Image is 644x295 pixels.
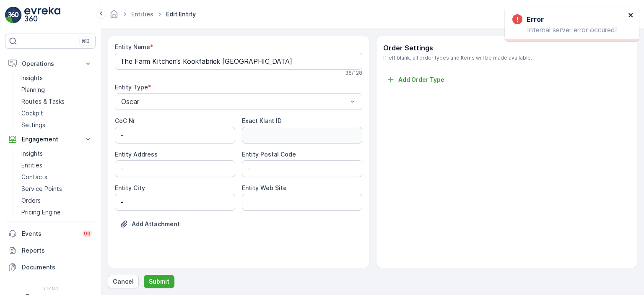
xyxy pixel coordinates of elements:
p: Orders [21,196,41,205]
a: Homepage [109,13,119,20]
p: Add Attachment [132,220,180,228]
label: Entity City [115,184,145,191]
a: Reports [5,242,96,259]
label: CoC Nr [115,117,135,124]
p: Internal server error occured! [512,26,626,34]
button: Upload File [115,217,185,231]
p: Insights [21,74,43,82]
button: Add Order Type [383,75,448,85]
a: Insights [18,148,96,159]
label: Entity Address [115,151,158,158]
a: Pricing Engine [18,206,96,218]
img: logo [5,7,22,23]
a: Routes & Tasks [18,96,96,107]
p: Planning [21,86,45,94]
p: Reports [22,246,92,255]
p: Cockpit [21,109,43,117]
p: 99 [84,230,91,237]
label: Entity Postal Code [242,151,296,158]
a: Orders [18,195,96,206]
button: Engagement [5,131,96,148]
p: Insights [21,149,43,158]
a: Planning [18,84,96,96]
button: Submit [144,275,174,288]
h3: Error [527,14,544,24]
p: Cancel [113,277,134,286]
p: Routes & Tasks [21,97,65,106]
p: Entities [21,161,42,170]
p: Operations [22,60,79,68]
a: Documents [5,259,96,276]
p: Service Points [21,185,62,193]
p: 38 / 128 [345,70,362,76]
label: Entity Name [115,43,150,50]
p: Settings [21,121,45,129]
p: Order Settings [383,43,631,53]
span: Edit Entity [164,10,197,18]
p: ⌘B [81,38,90,44]
a: Insights [18,72,96,84]
p: Documents [22,263,92,272]
p: Pricing Engine [21,208,61,217]
p: Engagement [22,135,79,144]
span: If left blank, all order types and Items will be made available. [383,55,631,61]
a: Entities [131,10,153,18]
button: close [628,12,634,20]
p: Add Order Type [398,76,444,84]
p: Submit [149,277,169,286]
label: Entity Web Site [242,184,287,191]
img: logo_light-DOdMpM7g.png [24,7,60,23]
a: Contacts [18,171,96,183]
label: Entity Type [115,84,148,91]
p: Events [22,230,77,238]
span: v 1.48.1 [5,286,96,291]
a: Settings [18,119,96,131]
a: Events99 [5,225,96,242]
p: Contacts [21,173,47,181]
button: Cancel [108,275,139,288]
a: Entities [18,159,96,171]
label: Exact Klant ID [242,117,282,124]
button: Operations [5,55,96,72]
a: Service Points [18,183,96,195]
a: Cockpit [18,107,96,119]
